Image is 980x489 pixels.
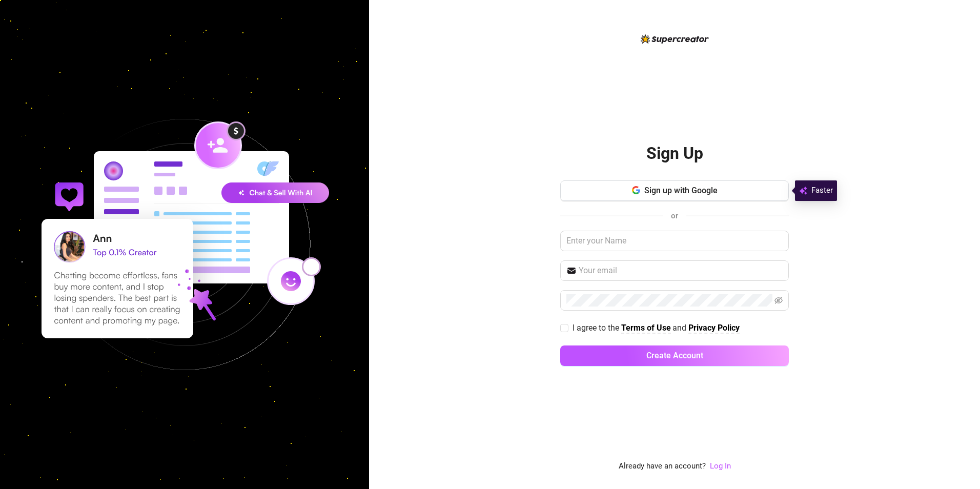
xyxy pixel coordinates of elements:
[646,351,703,360] span: Create Account
[621,323,671,333] strong: Terms of Use
[619,460,706,473] span: Already have an account?
[644,186,718,195] span: Sign up with Google
[621,323,671,334] a: Terms of Use
[710,461,731,471] a: Log In
[579,264,783,277] input: Your email
[710,460,731,473] a: Log In
[671,211,678,220] span: or
[560,231,789,251] input: Enter your Name
[646,143,703,164] h2: Sign Up
[774,296,783,304] span: eye-invisible
[560,180,789,201] button: Sign up with Google
[688,323,740,333] strong: Privacy Policy
[799,185,807,197] img: svg%3e
[672,323,688,333] span: and
[573,323,621,333] span: I agree to the
[811,185,833,197] span: Faster
[641,34,709,44] img: logo-BBDzfeDw.svg
[688,323,740,334] a: Privacy Policy
[7,67,362,422] img: signup-background-D0MIrEPF.svg
[560,345,789,366] button: Create Account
